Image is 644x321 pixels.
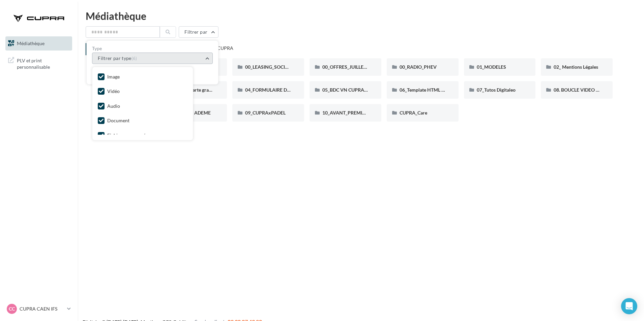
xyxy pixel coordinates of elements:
[17,40,45,46] span: Médiathèque
[107,103,120,109] div: Audio
[477,87,516,93] span: 07_Tutos Digitaleo
[477,64,506,70] span: 01_MODELES
[554,87,643,93] span: 08. BOUCLE VIDEO ECRAN SHOWROOM
[20,306,64,312] p: CUPRA CAEN IFS
[245,64,320,70] span: 00_LEASING_SOCIAL_ÉLECTRIQUE
[400,110,427,116] span: CUPRA_Care
[92,46,213,51] label: Type
[400,87,457,93] span: 06_Template HTML CUPRA
[400,64,437,70] span: 00_RADIO_PHEV
[621,298,637,314] div: Open Intercom Messenger
[107,73,120,80] div: Image
[86,11,636,21] div: Médiathèque
[5,302,72,315] a: CC CUPRA CAEN IFS
[131,56,137,61] span: (6)
[92,53,213,64] button: Filtrer par type(6)
[322,64,380,70] span: 00_OFFRES_JUILLET AOÛT
[168,87,256,93] span: 03_DOC_charte graphique et GUIDELINES
[9,306,15,312] span: CC
[107,117,129,124] div: Document
[217,45,233,52] div: CUPRA
[179,26,218,38] button: Filtrer par
[107,132,146,139] div: Fichier compressé
[17,56,69,70] span: PLV et print personnalisable
[554,64,598,70] span: 02_ Mentions Légales
[322,87,376,93] span: 05_BDC VN CUPRA 2024
[107,88,120,95] div: Vidéo
[4,36,74,51] a: Médiathèque
[322,110,433,116] span: 10_AVANT_PREMIÈRES_CUPRA (VENTES PRIVEES)
[245,87,345,93] span: 04_FORMULAIRE DES DEMANDES CRÉATIVES
[245,110,286,116] span: 09_CUPRAxPADEL
[4,53,74,73] a: PLV et print personnalisable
